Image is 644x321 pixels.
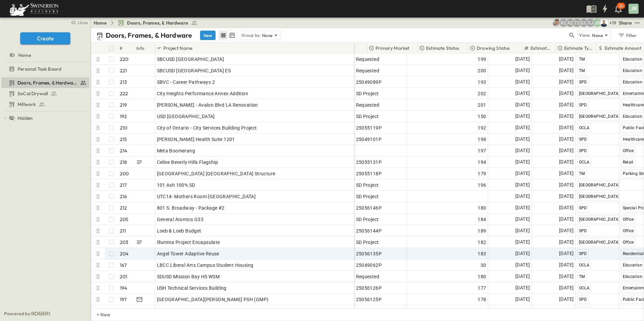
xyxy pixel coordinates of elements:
[135,43,155,53] div: Info
[356,56,380,63] span: Requested
[356,182,379,188] span: SD Project
[629,4,639,14] div: JR
[579,103,587,107] span: SPD
[580,19,588,27] div: Gerrad Gerber (gerrad.gerber@swinerton.com)
[157,182,195,188] span: 101 Ash 100% SD
[356,67,380,74] span: Requested
[118,43,135,53] div: #
[633,19,641,27] button: test
[120,285,127,291] p: 194
[619,20,632,26] div: Share
[515,78,530,86] span: [DATE]
[120,262,127,269] p: 167
[515,67,530,74] span: [DATE]
[478,67,486,74] span: 200
[623,80,643,84] span: Education
[623,137,644,142] span: Healthcare
[579,183,620,187] span: [GEOGRAPHIC_DATA]
[579,80,587,84] span: SPD
[120,90,128,97] p: 222
[356,308,372,314] span: Facility
[579,137,587,142] span: SPD
[579,217,620,222] span: [GEOGRAPHIC_DATA]
[515,147,530,154] span: [DATE]
[18,52,31,59] span: Home
[559,170,574,177] span: [DATE]
[559,67,574,74] span: [DATE]
[120,250,129,257] p: 204
[356,113,379,120] span: SD Project
[478,124,486,131] span: 192
[579,206,587,210] span: SPD
[157,250,219,257] span: Angel Tower Adaptive Reuse
[559,78,574,86] span: [DATE]
[356,216,379,223] span: SD Project
[18,101,36,108] span: Millwork
[623,251,644,256] span: Residential
[157,102,258,108] span: [PERSON_NAME] - Avalon Blvd LA Renovation
[559,19,568,27] div: Robert Zeilinger (robert.zeilinger@swinerton.com)
[120,136,127,143] p: 215
[579,274,585,279] span: TM
[559,284,574,292] span: [DATE]
[120,216,129,223] p: 205
[559,147,574,154] span: [DATE]
[566,19,574,27] div: Alyssa De Robertis (aderoberti@swinerton.com)
[157,79,215,85] span: SBVC - Career Pathways 2
[157,159,218,166] span: Celine Beverly Hills Flagship
[478,285,486,291] span: 177
[559,250,574,257] span: [DATE]
[356,227,382,234] span: 25056144P
[8,2,60,16] img: 6c363589ada0b36f064d841b69d3a419a338230e66bb0a533688fa5cc3e9e735.png
[356,170,382,177] span: 25055118P
[1,77,89,88] div: Doors, Frames, & Hardwaretest
[478,147,486,154] span: 197
[579,114,620,119] span: [GEOGRAPHIC_DATA]
[478,102,486,108] span: 201
[623,68,643,73] span: Education
[593,19,601,27] div: Joshua Russell (joshua.russell@swinerton.com)
[559,261,574,269] span: [DATE]
[515,181,530,189] span: [DATE]
[94,20,107,26] a: Home
[157,296,269,303] span: [GEOGRAPHIC_DATA][PERSON_NAME] PSH (GMP)
[559,124,574,132] span: [DATE]
[579,240,620,245] span: [GEOGRAPHIC_DATA]
[118,20,198,26] a: Doors, Frames, & Hardware
[106,31,192,40] p: Doors, Frames, & Hardware
[1,64,89,74] div: Personal Task Boardtest
[579,171,585,176] span: TM
[579,57,585,62] span: TM
[478,159,486,166] span: 194
[157,262,254,269] span: LBCC Liberal Arts Campus Student Housing
[623,217,634,222] span: Office
[356,124,382,131] span: 25055119P
[120,193,127,200] p: 216
[559,204,574,212] span: [DATE]
[609,20,616,26] p: + 19
[623,114,643,119] span: Education
[478,79,486,85] span: 193
[356,239,379,246] span: SD Project
[623,160,634,165] span: Retail
[120,182,127,188] p: 217
[623,57,643,62] span: Education
[120,79,127,85] p: 213
[218,30,237,40] div: table view
[18,90,48,97] span: SoCal Drywall
[1,88,89,99] div: SoCal Drywalltest
[120,308,129,314] p: 206
[18,79,77,86] span: Doors, Frames, & Hardware
[478,136,486,143] span: 198
[157,136,235,143] span: [PERSON_NAME] Health Suite 1201
[97,311,101,318] p: + New
[553,19,561,27] img: Aaron Anderson (aaron.anderson@swinerton.com)
[592,32,603,39] p: None
[1,100,88,109] a: Millwork
[623,274,643,279] span: Education
[559,158,574,166] span: [DATE]
[157,216,204,223] span: General Atomics G33
[579,68,585,73] span: TM
[515,101,530,109] span: [DATE]
[477,45,510,51] p: Drawing Status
